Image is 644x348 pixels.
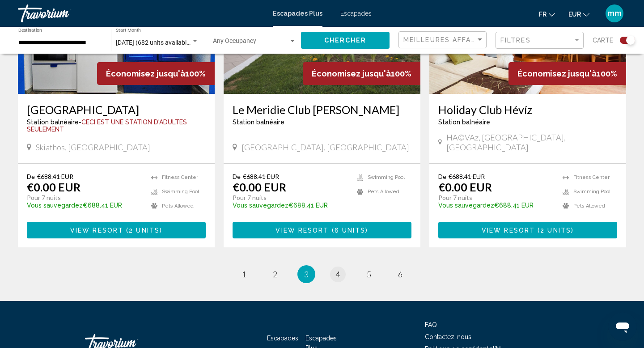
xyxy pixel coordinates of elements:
[568,8,589,21] button: Changer de devise
[607,8,622,18] font: mm
[539,11,547,18] font: fr
[70,227,123,234] span: View Resort
[241,269,246,279] span: 1
[482,227,535,234] span: View Resort
[27,119,187,133] span: Ceci est une station d'adultes seulement
[398,269,402,279] span: 6
[496,31,584,50] button: Filter
[27,202,83,209] span: Vous sauvegardez
[438,222,617,238] button: View Resort(2 units)
[438,119,490,126] span: Station balnéaire
[593,34,613,47] span: Carte
[324,37,367,44] span: Chercher
[129,227,160,234] span: 2 units
[425,333,471,340] a: Contactez-nous
[425,321,437,328] a: FAQ
[275,227,329,234] span: View Resort
[27,202,142,209] p: €688.41 EUR
[18,265,626,283] ul: Pagination
[37,173,73,180] span: €688.41 EUR
[241,142,409,152] span: [GEOGRAPHIC_DATA], [GEOGRAPHIC_DATA]
[335,269,340,279] span: 4
[340,10,372,17] a: Escapades
[573,189,610,195] span: Swimming Pool
[301,32,390,48] button: Chercher
[508,62,626,85] div: 100%
[329,227,369,234] span: ( )
[568,11,581,18] font: EUR
[123,227,162,234] span: ( )
[162,189,199,195] span: Swimming Pool
[162,174,198,180] span: Fitness Center
[106,69,185,78] span: Économisez jusqu'à
[267,335,298,342] a: Escapades
[36,142,150,152] span: Skiathos, [GEOGRAPHIC_DATA]
[27,173,35,180] span: De
[273,269,277,279] span: 2
[403,36,488,43] span: Meilleures affaires
[438,194,554,202] p: Pour 7 nuits
[335,227,366,234] span: 6 units
[304,269,309,279] span: 3
[303,62,420,85] div: 100%
[603,4,626,23] button: Menu utilisateur
[233,202,288,209] span: Vous sauvegardez
[27,119,79,126] span: Station balnéaire
[539,8,555,21] button: Changer de langue
[79,119,81,126] span: -
[116,39,192,46] span: [DATE] (682 units available)
[233,194,348,202] p: Pour 7 nuits
[449,173,485,180] span: €688.41 EUR
[573,203,605,209] span: Pets Allowed
[540,227,571,234] span: 2 units
[233,180,286,194] p: €0.00 EUR
[368,174,405,180] span: Swimming Pool
[438,180,492,194] p: €0.00 EUR
[438,202,494,209] span: Vous sauvegardez
[18,4,264,22] a: Travorium
[27,103,206,116] a: [GEOGRAPHIC_DATA]
[97,62,215,85] div: 100%
[438,103,617,116] a: Holiday Club Hévíz
[438,173,446,180] span: De
[517,69,597,78] span: Économisez jusqu'à
[27,194,142,202] p: Pour 7 nuits
[233,173,241,180] span: De
[27,180,80,194] p: €0.00 EUR
[233,222,411,238] button: View Resort(6 units)
[233,202,348,209] p: €688.41 EUR
[233,119,284,126] span: Station balnéaire
[500,37,531,44] span: Filtres
[233,103,411,116] a: Le Meridie Club [PERSON_NAME]
[312,69,391,78] span: Économisez jusqu'à
[243,173,279,180] span: €688.41 EUR
[438,202,554,209] p: €688.41 EUR
[162,203,194,209] span: Pets Allowed
[403,36,484,44] mat-select: Sort by
[608,312,637,341] iframe: Bouton de lancement de la fenêtre de messagerie
[368,189,399,195] span: Pets Allowed
[273,10,322,17] a: Escapades Plus
[367,269,371,279] span: 5
[27,222,206,238] button: View Resort(2 units)
[573,174,610,180] span: Fitness Center
[535,227,574,234] span: ( )
[446,132,617,152] span: HÃ©vÃ­z, [GEOGRAPHIC_DATA], [GEOGRAPHIC_DATA]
